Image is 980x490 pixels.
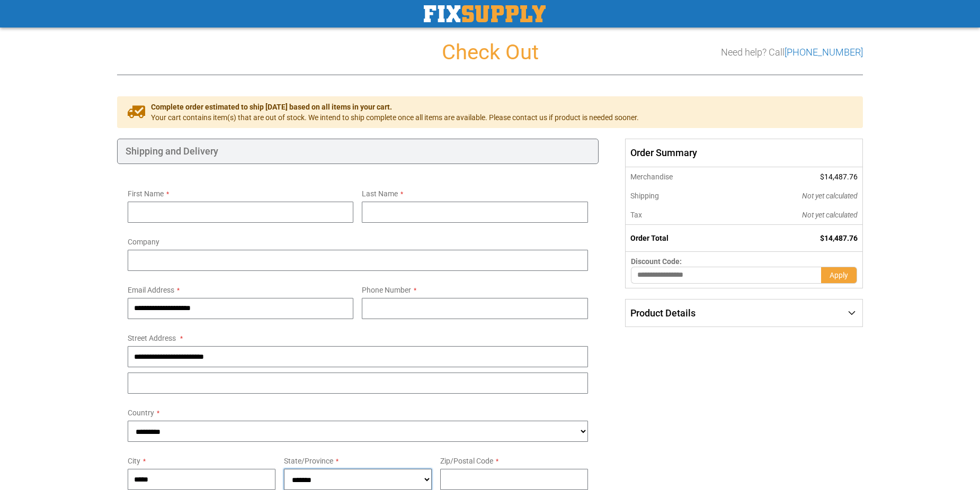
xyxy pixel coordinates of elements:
span: Last Name [362,189,398,198]
span: First Name [128,189,164,198]
span: State/Province [284,457,333,465]
span: Phone Number [362,286,411,294]
img: Fix Industrial Supply [424,5,546,22]
span: City [128,457,140,465]
span: Your cart contains item(s) that are out of stock. We intend to ship complete once all items are a... [151,112,639,123]
a: store logo [424,5,546,22]
span: $14,487.76 [820,173,858,181]
span: Company [128,238,159,246]
span: Complete order estimated to ship [DATE] based on all items in your cart. [151,102,639,112]
th: Tax [625,205,730,225]
span: Discount Code: [631,257,682,266]
span: Email Address [128,286,174,294]
span: Not yet calculated [802,192,858,200]
span: Not yet calculated [802,211,858,219]
button: Apply [821,267,857,284]
span: Zip/Postal Code [440,457,493,465]
h3: Need help? Call [721,47,863,58]
span: Street Address [128,334,176,342]
span: Country [128,409,154,417]
span: Shipping [630,192,659,200]
span: Product Details [630,307,696,319]
span: $14,487.76 [820,234,858,242]
span: Apply [830,271,848,279]
a: [PHONE_NUMBER] [785,47,863,58]
span: Order Summary [625,139,863,167]
h1: Check Out [117,41,863,64]
th: Merchandise [625,167,730,186]
strong: Order Total [630,234,669,242]
div: Shipping and Delivery [117,139,599,164]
